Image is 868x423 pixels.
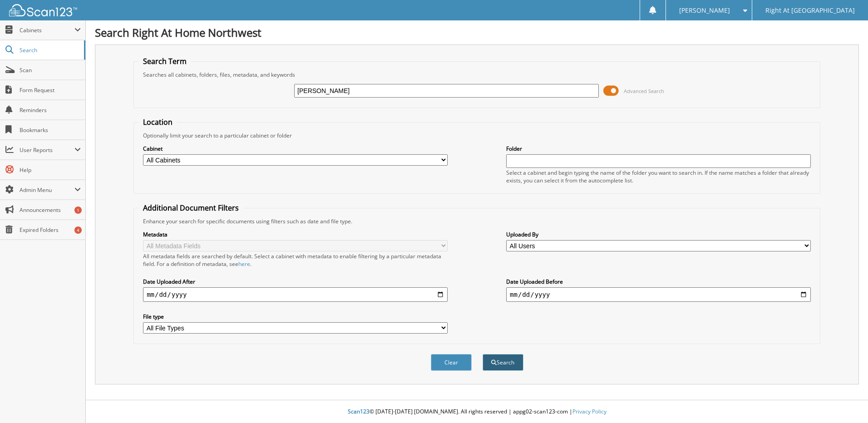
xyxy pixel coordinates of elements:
[86,401,868,423] div: © [DATE]-[DATE] [DOMAIN_NAME]. All rights reserved | appg02-scan123-com |
[9,4,77,16] img: scan123-logo-white.svg
[572,408,607,415] a: Privacy Policy
[20,186,74,194] span: Admin Menu
[20,26,74,34] span: Cabinets
[138,56,191,66] legend: Search Term
[20,46,79,54] span: Search
[20,86,81,94] span: Form Request
[138,132,815,139] div: Optionally limit your search to a particular cabinet or folder
[506,287,811,302] input: end
[506,278,811,285] label: Date Uploaded Before
[20,226,81,234] span: Expired Folders
[143,145,448,152] label: Cabinet
[506,145,811,152] label: Folder
[143,252,448,268] div: All metadata fields are searched by default. Select a cabinet with metadata to enable filtering b...
[20,166,81,174] span: Help
[20,206,81,214] span: Announcements
[20,106,81,114] span: Reminders
[138,203,243,213] legend: Additional Document Filters
[143,287,448,302] input: start
[238,260,250,268] a: here
[20,66,81,74] span: Scan
[348,408,370,415] span: Scan123
[506,169,811,184] div: Select a cabinet and begin typing the name of the folder you want to search in. If the name match...
[74,207,82,214] div: 1
[143,231,448,238] label: Metadata
[138,71,815,79] div: Searches all cabinets, folders, files, metadata, and keywords
[20,146,74,154] span: User Reports
[431,354,472,371] button: Clear
[506,231,811,238] label: Uploaded By
[143,278,448,285] label: Date Uploaded After
[20,126,81,134] span: Bookmarks
[74,226,82,234] div: 4
[138,117,177,127] legend: Location
[138,217,815,225] div: Enhance your search for specific documents using filters such as date and file type.
[483,354,523,371] button: Search
[143,313,448,320] label: File type
[679,8,730,13] span: [PERSON_NAME]
[624,88,664,94] span: Advanced Search
[765,8,855,13] span: Right At [GEOGRAPHIC_DATA]
[823,379,868,423] iframe: Chat Widget
[95,25,859,40] h1: Search Right At Home Northwest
